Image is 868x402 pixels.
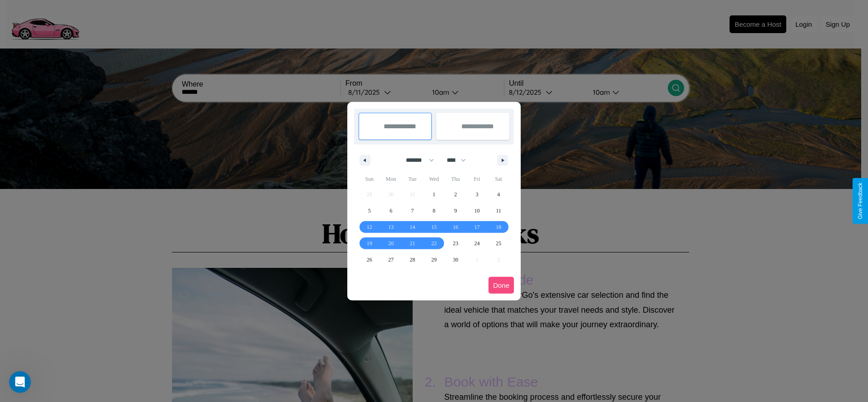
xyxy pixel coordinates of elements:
[423,203,444,219] button: 8
[402,252,423,268] button: 28
[423,252,444,268] button: 29
[423,235,444,252] button: 22
[497,186,500,203] span: 4
[359,235,380,252] button: 19
[476,186,478,203] span: 3
[454,186,457,203] span: 2
[453,252,458,268] span: 30
[359,203,380,219] button: 5
[466,203,488,219] button: 10
[380,172,401,186] span: Mon
[466,219,488,235] button: 17
[445,235,466,252] button: 23
[431,235,437,252] span: 22
[466,172,488,186] span: Fri
[390,203,392,219] span: 6
[445,219,466,235] button: 16
[359,219,380,235] button: 12
[488,203,509,219] button: 11
[410,252,415,268] span: 28
[488,219,509,235] button: 18
[496,235,501,252] span: 25
[411,203,414,219] span: 7
[453,219,458,235] span: 16
[445,203,466,219] button: 9
[488,186,509,203] button: 4
[857,183,863,219] div: Give Feedback
[474,235,480,252] span: 24
[9,371,31,393] iframe: Intercom live chat
[445,186,466,203] button: 2
[474,203,480,219] span: 10
[474,219,480,235] span: 17
[367,219,372,235] span: 12
[380,203,401,219] button: 6
[388,252,394,268] span: 27
[367,235,372,252] span: 19
[423,219,444,235] button: 15
[402,219,423,235] button: 14
[380,252,401,268] button: 27
[431,219,437,235] span: 15
[453,235,458,252] span: 23
[359,172,380,186] span: Sun
[488,277,514,294] button: Done
[359,252,380,268] button: 26
[402,203,423,219] button: 7
[368,203,371,219] span: 5
[388,235,394,252] span: 20
[496,203,501,219] span: 11
[445,252,466,268] button: 30
[380,219,401,235] button: 13
[496,219,501,235] span: 18
[454,203,457,219] span: 9
[488,172,509,186] span: Sat
[433,186,435,203] span: 1
[410,219,415,235] span: 14
[402,172,423,186] span: Tue
[431,252,437,268] span: 29
[488,235,509,252] button: 25
[388,219,394,235] span: 13
[423,172,444,186] span: Wed
[466,186,488,203] button: 3
[423,186,444,203] button: 1
[380,235,401,252] button: 20
[466,235,488,252] button: 24
[433,203,435,219] span: 8
[402,235,423,252] button: 21
[410,235,415,252] span: 21
[445,172,466,186] span: Thu
[367,252,372,268] span: 26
